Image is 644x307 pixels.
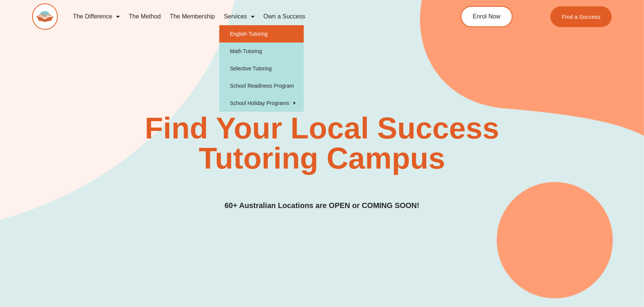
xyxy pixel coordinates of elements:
a: School Holiday Programs [219,94,304,112]
a: The Membership [165,8,219,25]
span: Find a Success [562,14,601,20]
a: English Tutoring [219,25,304,43]
ul: Services [219,25,304,112]
a: Enrol Now [461,6,513,27]
nav: Menu [68,8,427,25]
a: Services [219,8,259,25]
a: School Readiness Program [219,77,304,94]
h2: Find Your Local Success Tutoring Campus [93,113,551,173]
a: Find a Success [551,6,612,27]
span: Enrol Now [473,14,501,20]
a: Selective Tutoring [219,60,304,77]
a: Own a Success [259,8,310,25]
h3: 60+ Australian Locations are OPEN or COMING SOON! [225,200,419,211]
a: The Method [124,8,165,25]
a: Math Tutoring [219,43,304,60]
iframe: Chat Widget [606,271,644,307]
a: The Difference [68,8,124,25]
